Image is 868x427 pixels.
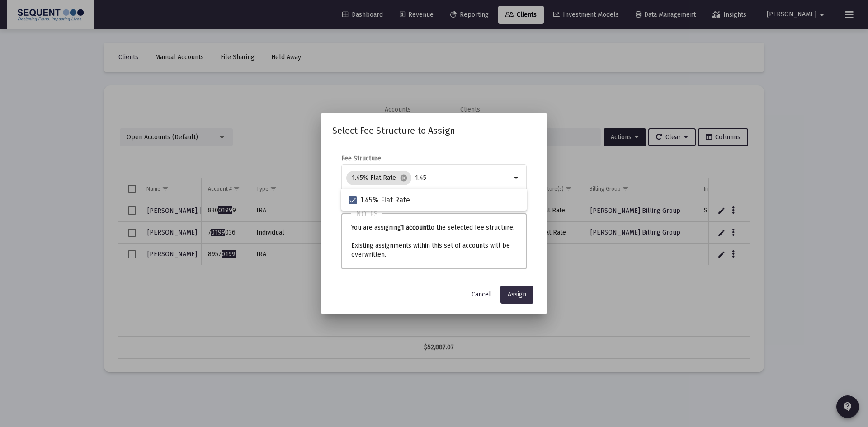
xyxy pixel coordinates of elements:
[472,291,491,298] span: Cancel
[511,173,522,183] mat-icon: arrow_drop_down
[332,123,536,138] h2: Select Fee Structure to Assign
[341,213,527,269] div: You are assigning to the selected fee structure. Existing assignments within this set of accounts...
[464,286,498,304] button: Cancel
[415,174,511,182] input: Select fee structures
[346,171,411,185] mat-chip: 1.45% Flat Rate
[351,208,382,221] h3: Notes
[341,155,381,162] label: Fee Structure
[500,286,533,304] button: Assign
[400,174,408,182] mat-icon: cancel
[360,195,410,206] span: 1.45% Flat Rate
[346,169,511,187] mat-chip-list: Selection
[401,224,429,231] b: 1 account
[508,291,526,298] span: Assign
